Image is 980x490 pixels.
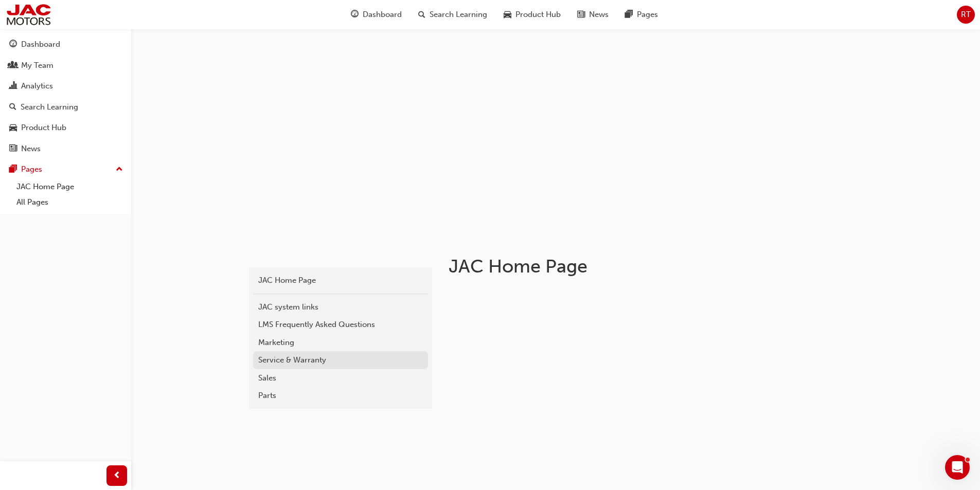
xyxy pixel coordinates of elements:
[12,179,127,195] a: JAC Home Page
[495,4,569,25] a: car-iconProduct Hub
[4,160,127,179] button: Pages
[253,334,428,352] a: Marketing
[258,354,423,366] div: Service & Warranty
[945,455,970,480] iframe: Intercom live chat
[4,35,127,54] a: Dashboard
[21,122,66,134] div: Product Hub
[418,8,425,21] span: search-icon
[21,101,78,113] div: Search Learning
[9,103,16,112] span: search-icon
[21,164,42,175] div: Pages
[577,8,585,21] span: news-icon
[116,163,123,176] span: up-icon
[258,337,423,349] div: Marketing
[21,39,60,50] div: Dashboard
[5,3,52,26] img: jac-portal
[258,372,423,384] div: Sales
[258,390,423,402] div: Parts
[4,118,127,137] a: Product Hub
[504,8,511,21] span: car-icon
[258,301,423,313] div: JAC system links
[343,4,410,25] a: guage-iconDashboard
[9,165,17,174] span: pages-icon
[410,4,495,25] a: search-iconSearch Learning
[625,8,633,21] span: pages-icon
[9,40,17,49] span: guage-icon
[253,316,428,334] a: LMS Frequently Asked Questions
[430,9,487,21] span: Search Learning
[4,139,127,158] a: News
[253,271,428,289] a: JAC Home Page
[957,6,975,24] button: RT
[4,33,127,160] button: DashboardMy TeamAnalyticsSearch LearningProduct HubNews
[12,194,127,210] a: All Pages
[258,319,423,331] div: LMS Frequently Asked Questions
[258,275,423,286] div: JAC Home Page
[4,98,127,117] a: Search Learning
[637,9,658,21] span: Pages
[21,143,41,155] div: News
[21,60,54,71] div: My Team
[9,123,17,133] span: car-icon
[9,144,17,154] span: news-icon
[4,77,127,96] a: Analytics
[569,4,617,25] a: news-iconNews
[253,369,428,387] a: Sales
[351,8,359,21] span: guage-icon
[961,9,971,21] span: RT
[449,255,786,278] h1: JAC Home Page
[363,9,402,21] span: Dashboard
[4,56,127,75] a: My Team
[589,9,609,21] span: News
[253,298,428,316] a: JAC system links
[9,61,17,70] span: people-icon
[9,82,17,91] span: chart-icon
[21,80,53,92] div: Analytics
[253,351,428,369] a: Service & Warranty
[253,387,428,405] a: Parts
[617,4,666,25] a: pages-iconPages
[113,469,121,482] span: prev-icon
[515,9,561,21] span: Product Hub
